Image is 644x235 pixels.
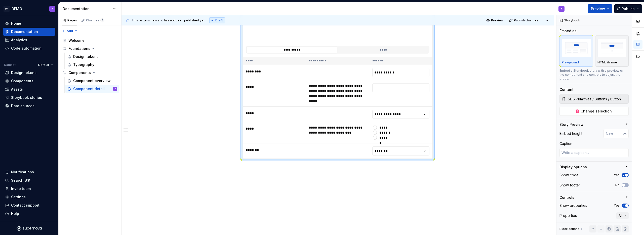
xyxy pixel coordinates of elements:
[11,87,23,92] div: Assets
[52,7,53,11] div: X
[3,85,55,93] a: Assets
[68,46,90,51] div: Foundations
[559,87,574,92] div: Content
[60,36,119,45] a: Welcome!
[508,17,541,24] button: Publish changes
[65,61,119,69] a: Typography
[11,194,26,200] div: Settings
[559,225,584,232] div: Block actions
[11,21,21,26] div: Home
[581,109,612,114] span: Change selection
[3,69,55,77] a: Design tokens
[36,61,55,68] button: Default
[559,203,587,208] div: Show properties
[3,44,55,52] a: Code automation
[559,69,629,81] div: Embed a Storybook story with a preview of the component and controls to adjust the props.
[12,6,22,11] div: DEMO
[559,227,579,231] div: Block actions
[11,95,42,100] div: Storybook stories
[11,79,33,84] div: Components
[1,3,57,14] button: UADEMOX
[3,36,55,44] a: Analytics
[559,213,577,218] div: Properties
[614,173,620,177] label: Yes
[3,168,55,176] button: Notifications
[3,19,55,27] a: Home
[65,85,119,93] a: Component detailX
[614,204,620,208] label: Yes
[60,69,119,77] div: Components
[17,226,42,231] svg: Supernova Logo
[60,45,119,53] div: Foundations
[559,195,574,200] div: Controls
[11,170,34,175] div: Notifications
[622,6,635,11] span: Publish
[595,35,629,67] button: placeholderHTML iframe
[62,18,77,22] div: Pages
[561,7,562,11] div: X
[485,17,506,24] button: Preview
[86,18,104,22] div: Changes
[11,211,19,216] div: Help
[73,62,94,67] div: Typography
[67,29,73,33] span: Add
[597,60,617,64] p: HTML iframe
[603,129,623,138] input: Auto
[562,39,591,57] img: placeholder
[11,37,27,43] div: Analytics
[63,6,110,11] div: Documentation
[11,178,30,183] div: Search ⌘K
[615,183,620,187] label: No
[491,18,503,22] span: Preview
[65,53,119,61] a: Design tokens
[514,18,538,22] span: Publish changes
[11,70,36,75] div: Design tokens
[614,4,642,13] button: Publish
[559,141,572,146] div: Caption
[3,201,55,209] button: Contact support
[11,186,31,191] div: Invite team
[559,165,629,170] button: Display options
[73,78,111,83] div: Component overview
[559,195,629,200] button: Controls
[132,18,205,22] span: This page is new and has not been published yet.
[68,70,91,75] div: Components
[3,94,55,102] a: Storybook stories
[559,131,582,136] div: Embed height
[4,63,16,67] div: Dataset
[38,63,49,67] span: Default
[559,28,577,33] div: Embed as
[588,4,612,13] button: Preview
[591,6,605,11] span: Preview
[3,77,55,85] a: Components
[559,183,580,188] div: Show footer
[65,77,119,85] a: Component overview
[4,6,10,12] div: UA
[619,214,622,218] span: All
[623,132,627,136] p: px
[559,122,584,127] div: Story Preview
[597,39,627,57] img: placeholder
[68,38,86,43] div: Welcome!
[115,86,116,91] div: X
[559,122,629,127] button: Story Preview
[100,18,104,22] span: 5
[559,107,629,116] button: Change selection
[616,212,629,219] button: All
[3,185,55,193] a: Invite team
[11,46,42,51] div: Code automation
[3,28,55,36] a: Documentation
[559,173,579,178] div: Show code
[562,60,579,64] p: Playground
[73,54,99,59] div: Design tokens
[11,29,38,34] div: Documentation
[3,176,55,184] button: Search ⌘K
[11,203,39,208] div: Contact support
[60,27,79,34] button: Add
[215,18,223,22] span: Draft
[60,36,119,93] div: Page tree
[3,193,55,201] a: Settings
[3,210,55,218] button: Help
[3,102,55,110] a: Data sources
